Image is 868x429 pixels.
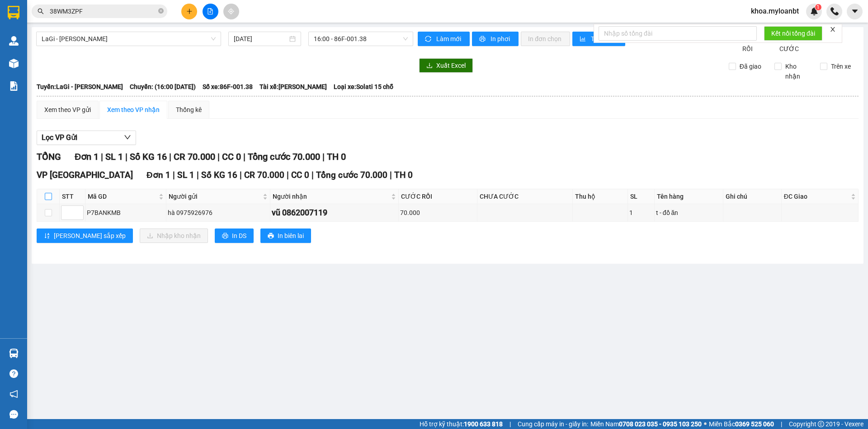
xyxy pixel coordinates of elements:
div: 70.000 [400,208,476,218]
span: | [125,151,127,162]
span: | [390,170,392,180]
span: TH 0 [394,170,413,180]
img: warehouse-icon [9,349,19,358]
span: LaGi - Hồ Chí Minh [42,32,216,46]
span: CR 70.000 [174,151,215,162]
img: solution-icon [9,81,19,91]
span: Làm mới [436,34,462,44]
span: close-circle [158,7,164,16]
span: Cung cấp máy in - giấy in: [518,419,588,429]
span: Xuất Excel [436,61,466,70]
strong: 1900 633 818 [464,420,503,428]
div: vũ 0862007119 [272,206,396,219]
span: bar-chart [580,36,587,43]
span: Chuyến: (16:00 [DATE]) [130,82,196,92]
span: Trên xe [827,61,854,71]
span: TH 0 [327,151,346,162]
b: Tuyến: LaGi - [PERSON_NAME] [37,83,123,90]
img: icon-new-feature [810,7,818,15]
span: 33 Bác Ái, P Phước Hội, TX Lagi [4,32,42,57]
div: P7BANKMB [87,208,165,218]
button: file-add [203,4,218,19]
span: | [287,170,289,180]
span: | [322,151,325,162]
span: 16:00 - 86F-001.38 [314,32,408,46]
span: printer [479,36,487,43]
button: caret-down [847,4,863,19]
span: Tổng cước 70.000 [248,151,320,162]
span: down [124,134,131,141]
span: download [426,62,433,70]
span: In phơi [491,34,511,44]
button: Kết nối tổng đài [764,26,822,41]
img: phone-icon [830,7,839,15]
div: 1 [629,208,653,218]
span: Tài xế: [PERSON_NAME] [259,82,327,92]
span: CR 70.000 [244,170,284,180]
span: | [217,151,220,162]
span: Miền Nam [590,419,702,429]
span: close-circle [158,8,164,14]
div: Thống kê [176,105,202,115]
th: Tên hàng [655,189,723,204]
span: SL 1 [177,170,194,180]
span: Số xe: 86F-001.38 [203,82,253,92]
span: Lọc VP Gửi [42,132,77,143]
span: | [197,170,199,180]
span: Đơn 1 [146,170,170,180]
span: khoa.myloanbt [744,5,806,17]
span: Số KG 16 [130,151,167,162]
td: P7BANKMB [85,204,166,222]
span: Người gửi [169,191,261,201]
th: Ghi chú [723,189,782,204]
th: CƯỚC RỒI [399,189,477,204]
span: search [38,8,44,14]
img: warehouse-icon [9,36,19,46]
th: Thu hộ [573,189,628,204]
span: sort-ascending [44,233,50,240]
th: STT [60,189,85,204]
th: CHƯA CƯỚC [477,189,573,204]
span: file-add [207,8,213,14]
span: [PERSON_NAME] sắp xếp [54,231,126,241]
span: aim [228,8,234,14]
span: | [311,170,314,180]
span: Số KG 16 [201,170,237,180]
span: printer [268,233,274,240]
button: printerIn DS [215,228,254,243]
button: Lọc VP Gửi [37,131,136,145]
span: close [830,26,836,33]
img: logo-vxr [8,6,19,19]
span: Đã giao [736,61,765,71]
span: plus [186,8,193,14]
sup: 1 [815,4,821,10]
span: 8LLACP7J [71,16,111,26]
span: CC 0 [222,151,241,162]
button: downloadNhập kho nhận [140,228,208,243]
span: VP [GEOGRAPHIC_DATA] [37,170,133,180]
span: Hỗ trợ kỹ thuật: [420,419,503,429]
span: printer [222,233,228,240]
span: TỔNG [37,151,61,162]
button: In đơn chọn [521,32,570,46]
span: message [9,410,18,419]
span: sync [425,36,433,43]
button: downloadXuất Excel [419,58,473,73]
div: Xem theo VP gửi [44,105,91,115]
input: 14/09/2025 [234,34,288,44]
span: 0968278298 [4,59,44,67]
span: Miền Bắc [709,419,774,429]
img: warehouse-icon [9,59,19,68]
span: | [101,151,103,162]
div: t - đồ ăn [656,208,722,218]
button: plus [181,4,197,19]
span: Mã GD [88,191,157,201]
span: | [781,419,782,429]
span: 1 [816,4,820,10]
input: Tìm tên, số ĐT hoặc mã đơn [50,6,156,16]
strong: Nhà xe Mỹ Loan [4,4,45,29]
div: Xem theo VP nhận [107,105,160,115]
span: Tổng cước 70.000 [316,170,387,180]
th: SL [628,189,655,204]
span: SL 1 [105,151,123,162]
